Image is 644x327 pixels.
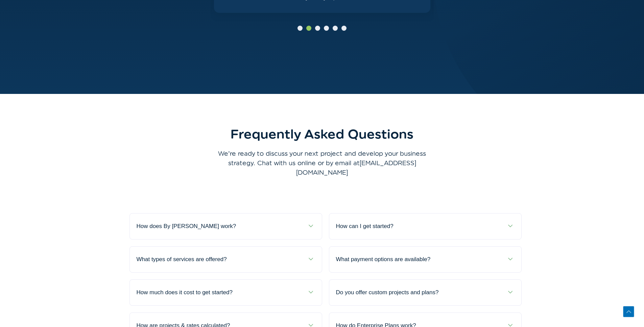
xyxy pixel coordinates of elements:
div: What types of services are offered? [130,247,322,272]
h3: How can I get started? [336,222,393,231]
div: How can I get started? [329,213,521,239]
h3: What payment options are available? [336,255,431,264]
div: How does By [PERSON_NAME] work? [130,213,322,239]
h2: Frequently Asked Questions [231,126,413,142]
h3: Do you offer custom projects and plans? [336,288,439,297]
div: Do you offer custom projects and plans? [329,280,521,305]
h3: What types of services are offered? [137,255,227,264]
p: We're ready to discuss your next project and develop your business strategy. Chat with us online ... [204,149,440,177]
h3: How does By [PERSON_NAME] work? [137,222,236,231]
div: What payment options are available? [329,247,521,272]
div: How much does it cost to get started? [130,280,322,305]
h3: How much does it cost to get started? [137,288,233,297]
